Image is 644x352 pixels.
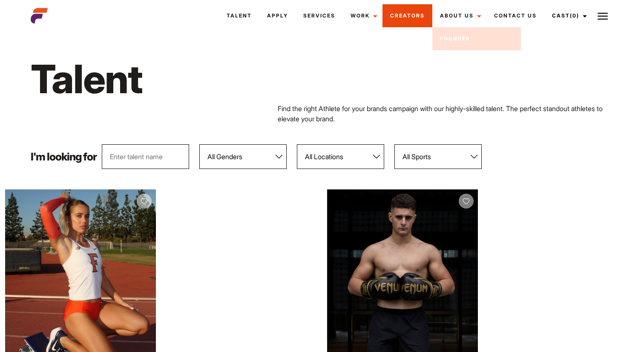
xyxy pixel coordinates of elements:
input: Enter talent name [102,144,189,169]
a: Work [343,4,382,27]
span: (0) [570,12,579,19]
a: Founder [432,27,521,50]
img: Burger icon [598,11,608,21]
a: About Us [432,4,486,27]
a: Cast(0) [544,4,592,27]
h1: Talent [31,54,366,103]
a: Talent [219,4,259,27]
a: Contact Us [486,4,544,27]
a: Apply [259,4,296,27]
a: Services [296,4,343,27]
img: cropped-aefm-brand-fav-22-square.png [31,7,48,24]
a: Creators [382,4,432,27]
p: Find the right Athlete for your brands campaign with our highly-skilled talent. The perfect stand... [278,103,613,124]
p: I'm looking for [31,152,97,162]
